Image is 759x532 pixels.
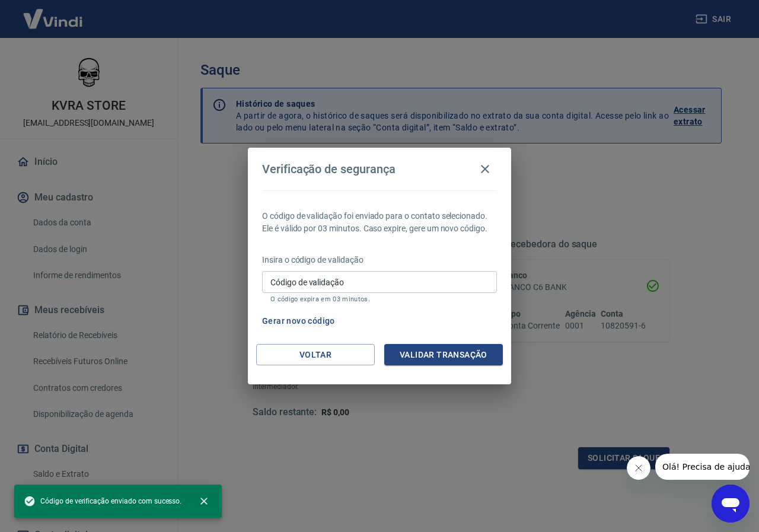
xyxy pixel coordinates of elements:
p: O código expira em 03 minutos. [270,295,489,303]
button: Gerar novo código [257,310,340,332]
span: Olá! Precisa de ajuda? [7,8,100,18]
iframe: Fechar mensagem [627,456,650,480]
p: Insira o código de validação [262,254,497,266]
iframe: Botão para abrir a janela de mensagens [712,485,750,523]
span: Código de verificação enviado com sucesso. [24,495,181,507]
h4: Verificação de segurança [262,162,396,176]
button: Validar transação [384,344,503,366]
button: close [191,488,217,514]
p: O código de validação foi enviado para o contato selecionado. Ele é válido por 03 minutos. Caso e... [262,210,497,235]
button: Voltar [256,344,375,366]
iframe: Mensagem da empresa [655,454,750,480]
